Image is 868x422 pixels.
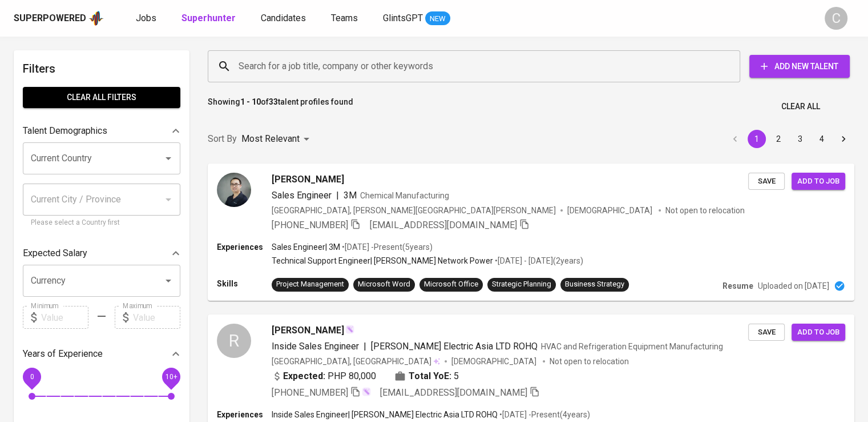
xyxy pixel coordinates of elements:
[748,324,785,341] button: Save
[23,347,103,361] p: Years of Experience
[813,130,831,148] button: Go to page 4
[23,87,180,108] button: Clear All filters
[208,132,237,146] p: Sort By
[749,55,850,78] button: Add New Talent
[241,132,300,146] p: Most Relevant
[272,356,440,367] div: [GEOGRAPHIC_DATA], [GEOGRAPHIC_DATA]
[748,130,766,148] button: page 1
[181,13,236,23] b: Superhunter
[272,173,344,186] span: [PERSON_NAME]
[160,150,176,166] button: Open
[160,273,176,289] button: Open
[217,324,251,358] div: R
[777,96,825,117] button: Clear All
[14,12,86,25] div: Superpowered
[272,220,348,230] span: [PHONE_NUMBER]
[792,324,845,341] button: Add to job
[364,340,366,353] span: |
[23,246,87,260] p: Expected Salary
[165,373,177,381] span: 10+
[23,124,107,138] p: Talent Demographics
[409,369,451,383] b: Total YoE:
[276,279,344,290] div: Project Management
[834,130,853,148] button: Go to next page
[283,369,325,383] b: Expected:
[14,10,104,27] a: Superpoweredapp logo
[451,356,538,367] span: [DEMOGRAPHIC_DATA]
[272,341,359,352] span: Inside Sales Engineer
[754,175,779,188] span: Save
[358,279,410,290] div: Microsoft Word
[272,241,340,253] p: Sales Engineer | 3M
[362,387,371,396] img: magic_wand.svg
[781,99,820,114] span: Clear All
[217,409,272,420] p: Experiences
[424,279,478,290] div: Microsoft Office
[724,130,854,148] nav: pagination navigation
[41,306,88,329] input: Value
[825,7,847,30] div: C
[360,191,449,200] span: Chemical Manufacturing
[758,280,829,292] p: Uploaded on [DATE]
[241,129,313,150] div: Most Relevant
[541,342,723,351] span: HVAC and Refrigeration Equipment Manufacturing
[425,13,450,25] span: NEW
[133,306,180,329] input: Value
[797,175,839,188] span: Add to job
[30,373,34,381] span: 0
[269,97,278,106] b: 33
[136,13,156,23] span: Jobs
[567,205,654,216] span: [DEMOGRAPHIC_DATA]
[208,164,854,301] a: [PERSON_NAME]Sales Engineer|3MChemical Manufacturing[GEOGRAPHIC_DATA], [PERSON_NAME][GEOGRAPHIC_D...
[261,13,306,23] span: Candidates
[272,369,376,383] div: PHP 80,000
[272,324,344,337] span: [PERSON_NAME]
[380,387,527,398] span: [EMAIL_ADDRESS][DOMAIN_NAME]
[217,278,272,289] p: Skills
[272,409,498,420] p: Inside Sales Engineer | [PERSON_NAME] Electric Asia LTD ROHQ
[383,13,423,23] span: GlintsGPT
[272,255,493,266] p: Technical Support Engineer | [PERSON_NAME] Network Power
[181,11,238,26] a: Superhunter
[88,10,104,27] img: app logo
[217,241,272,253] p: Experiences
[23,120,180,142] div: Talent Demographics
[23,343,180,365] div: Years of Experience
[331,13,358,23] span: Teams
[344,190,357,201] span: 3M
[758,59,841,74] span: Add New Talent
[217,173,251,207] img: b197356c2c27614644bfb1c705d20157.jpeg
[383,11,450,26] a: GlintsGPT NEW
[498,409,590,420] p: • [DATE] - Present ( 4 years )
[550,356,629,367] p: Not open to relocation
[340,241,433,253] p: • [DATE] - Present ( 5 years )
[272,205,556,216] div: [GEOGRAPHIC_DATA], [PERSON_NAME][GEOGRAPHIC_DATA][PERSON_NAME]
[769,130,788,148] button: Go to page 2
[792,173,845,190] button: Add to job
[32,90,171,105] span: Clear All filters
[492,279,551,290] div: Strategic Planning
[240,97,261,106] b: 1 - 10
[23,242,180,265] div: Expected Salary
[336,189,339,202] span: |
[722,280,753,292] p: Resume
[31,217,172,229] p: Please select a Country first
[208,96,353,117] p: Showing of talent profiles found
[665,205,745,216] p: Not open to relocation
[791,130,809,148] button: Go to page 3
[272,190,332,201] span: Sales Engineer
[797,326,839,339] span: Add to job
[345,325,354,334] img: magic_wand.svg
[23,59,180,78] h6: Filters
[565,279,624,290] div: Business Strategy
[371,341,538,352] span: [PERSON_NAME] Electric Asia LTD ROHQ
[754,326,779,339] span: Save
[136,11,159,26] a: Jobs
[748,173,785,190] button: Save
[272,387,348,398] span: [PHONE_NUMBER]
[261,11,308,26] a: Candidates
[454,369,459,383] span: 5
[370,220,517,230] span: [EMAIL_ADDRESS][DOMAIN_NAME]
[331,11,360,26] a: Teams
[493,255,583,266] p: • [DATE] - [DATE] ( 2 years )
